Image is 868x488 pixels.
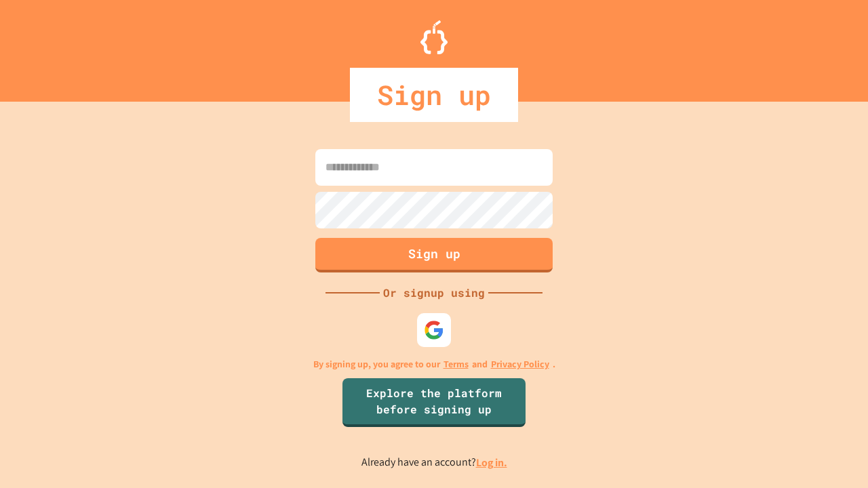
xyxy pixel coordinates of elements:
[350,68,518,122] div: Sign up
[315,238,553,272] button: Sign up
[313,357,555,371] p: By signing up, you agree to our and .
[380,285,488,301] div: Or signup using
[361,454,507,471] p: Already have an account?
[811,434,854,474] iframe: chat widget
[491,357,549,371] a: Privacy Policy
[424,320,444,340] img: google-icon.svg
[443,357,469,371] a: Terms
[420,20,448,54] img: Logo.svg
[342,378,526,427] a: Explore the platform before signing up
[476,455,507,470] a: Log in.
